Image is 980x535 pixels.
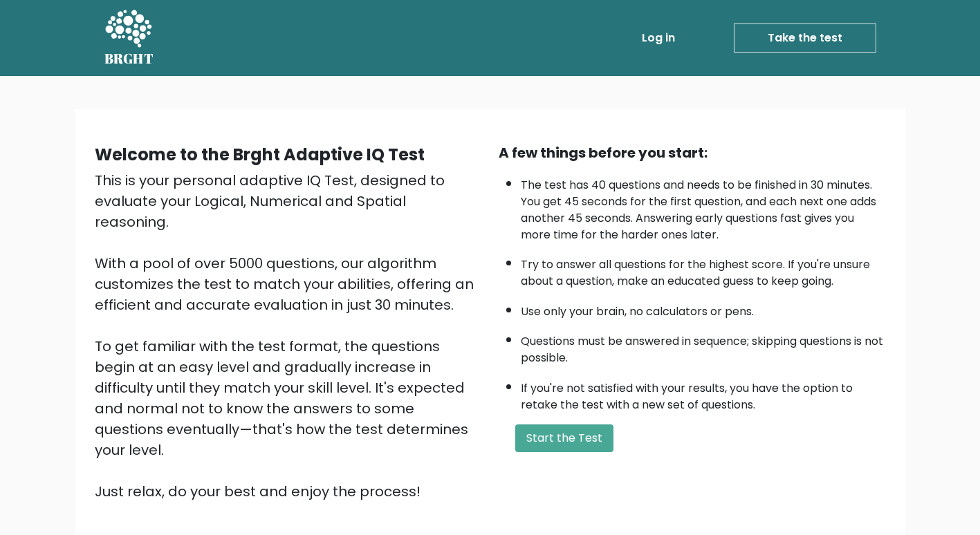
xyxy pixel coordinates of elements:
[521,250,886,290] li: Try to answer all questions for the highest score. If you're unsure about a question, make an edu...
[521,373,886,413] li: If you're not satisfied with your results, you have the option to retake the test with a new set ...
[521,297,886,320] li: Use only your brain, no calculators or pens.
[104,6,154,71] a: BRGHT
[734,24,876,53] a: Take the test
[95,143,425,166] b: Welcome to the Brght Adaptive IQ Test
[636,24,681,52] a: Log in
[515,424,613,452] button: Start the Test
[521,170,886,243] li: The test has 40 questions and needs to be finished in 30 minutes. You get 45 seconds for the firs...
[95,170,482,502] div: This is your personal adaptive IQ Test, designed to evaluate your Logical, Numerical and Spatial ...
[499,142,886,163] div: A few things before you start:
[104,50,154,67] h5: BRGHT
[521,326,886,366] li: Questions must be answered in sequence; skipping questions is not possible.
